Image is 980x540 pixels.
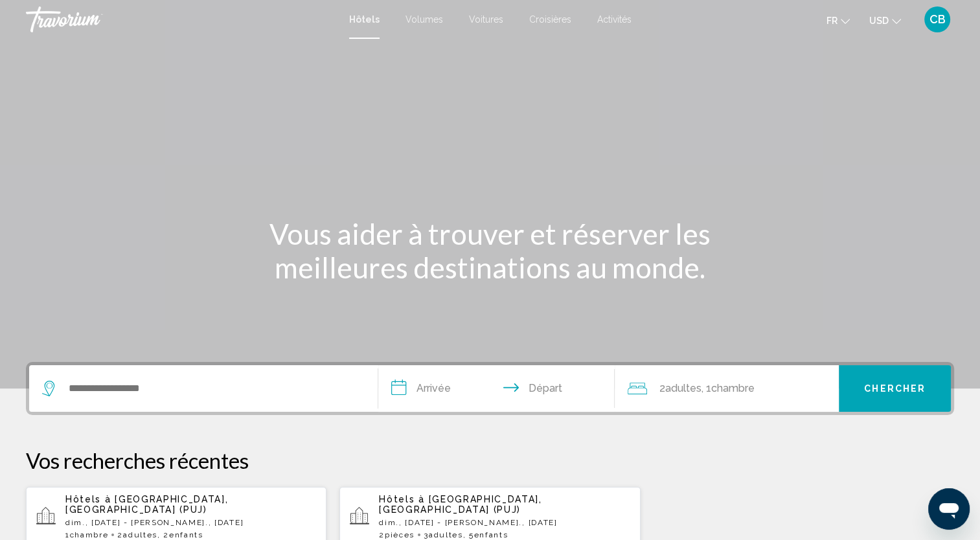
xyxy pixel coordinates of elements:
button: Dates d’arrivée et de départ [378,365,615,412]
span: Hôtels à [65,494,111,504]
font: 2 [659,382,665,394]
p: Vos recherches récentes [26,447,954,473]
iframe: Bouton de lancement de la fenêtre de messagerie [928,488,970,530]
p: dim., [DATE] - [PERSON_NAME]., [DATE] [65,518,316,527]
span: [GEOGRAPHIC_DATA], [GEOGRAPHIC_DATA] (PUJ) [65,494,228,515]
button: Voyageurs : 2 adultes, 0 enfants [615,365,839,412]
span: CB [929,13,946,26]
span: Enfants [474,530,508,539]
span: Chambre [711,382,754,394]
a: Travorium [26,6,336,32]
h1: Vous aider à trouver et réserver les meilleures destinations au monde. [247,217,733,284]
span: Chambre [70,530,109,539]
span: Enfants [169,530,203,539]
font: , 2 [157,530,169,539]
span: Adultes [123,530,157,539]
span: Chercher [864,384,926,394]
span: Fr [826,16,838,26]
span: USD [869,16,889,26]
font: , 1 [701,382,711,394]
a: Voitures [469,14,503,25]
font: 3 [424,530,429,539]
button: Changer de devise [869,11,901,30]
span: Adultes [429,530,463,539]
a: Volumes [405,14,443,25]
a: Activités [597,14,632,25]
button: Chercher [839,365,951,412]
p: dim., [DATE] - [PERSON_NAME]., [DATE] [379,518,630,527]
a: Croisières [529,14,571,25]
span: Hôtels à [379,494,424,504]
font: 2 [379,530,385,539]
span: pièces [385,530,415,539]
font: 2 [117,530,123,539]
span: [GEOGRAPHIC_DATA], [GEOGRAPHIC_DATA] (PUJ) [379,494,541,515]
a: Hôtels [349,14,380,25]
font: 1 [65,530,70,539]
span: Adultes [665,382,701,394]
font: , 5 [463,530,474,539]
button: Changer la langue [826,11,850,30]
div: Widget de recherche [29,365,951,412]
button: Menu utilisateur [920,6,954,33]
